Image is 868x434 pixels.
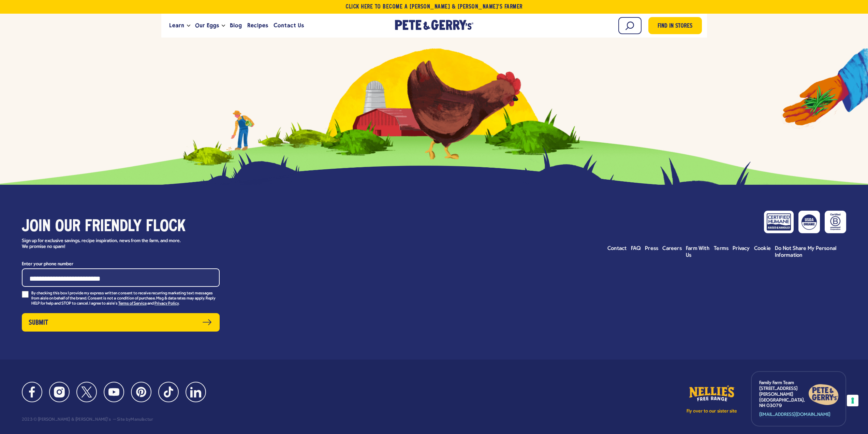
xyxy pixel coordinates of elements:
[645,246,658,251] span: Press
[631,246,641,251] span: FAQ
[227,16,245,35] a: Blog
[775,246,836,258] span: Do Not Share My Personal Information
[631,245,641,252] a: FAQ
[754,245,771,252] a: Cookie
[22,238,187,250] p: Sign up for exclusive savings, recipe inspiration, news from the farm, and more. We promise no spam!
[22,313,220,332] button: Submit
[192,16,222,35] a: Our Eggs
[247,21,268,30] span: Recipes
[733,246,750,251] span: Privacy
[645,245,658,252] a: Press
[618,17,642,34] input: Search
[274,21,304,30] span: Contact Us
[686,384,737,414] a: Fly over to our sister site
[607,245,627,252] a: Contact
[686,245,710,259] a: Farm With Us
[847,395,858,406] button: Your consent preferences for tracking technologies
[775,245,846,259] a: Do Not Share My Personal Information
[187,25,190,27] button: Open the dropdown menu for Learn
[662,246,682,251] span: Careers
[22,417,111,422] div: 2023 © [PERSON_NAME] & [PERSON_NAME]'s
[245,16,271,35] a: Recipes
[607,246,627,251] span: Contact
[118,302,147,306] a: Terms of Service
[733,245,750,252] a: Privacy
[607,245,846,259] ul: Footer menu
[169,21,184,30] span: Learn
[222,25,225,27] button: Open the dropdown menu for Our Eggs
[271,16,307,35] a: Contact Us
[195,21,219,30] span: Our Eggs
[759,412,830,418] a: [EMAIL_ADDRESS][DOMAIN_NAME]
[112,417,153,422] div: Site by
[22,260,220,268] label: Enter your phone number
[31,291,220,306] p: By checking this box I provide my express written consent to receive recurring marketing text mes...
[648,17,702,34] a: Find in Stores
[662,245,682,252] a: Careers
[22,291,29,298] input: By checking this box I provide my express written consent to receive recurring marketing text mes...
[155,302,179,306] a: Privacy Policy
[131,417,153,422] a: Manufactur
[754,246,771,251] span: Cookie
[658,22,692,31] span: Find in Stores
[686,409,737,414] p: Fly over to our sister site
[22,218,220,237] h3: Join our friendly flock
[714,245,729,252] a: Terms
[714,246,729,251] span: Terms
[686,246,709,258] span: Farm With Us
[230,21,242,30] span: Blog
[166,16,187,35] a: Learn
[759,380,808,409] p: Family Farm Team [STREET_ADDRESS][PERSON_NAME] [GEOGRAPHIC_DATA], NH 03079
